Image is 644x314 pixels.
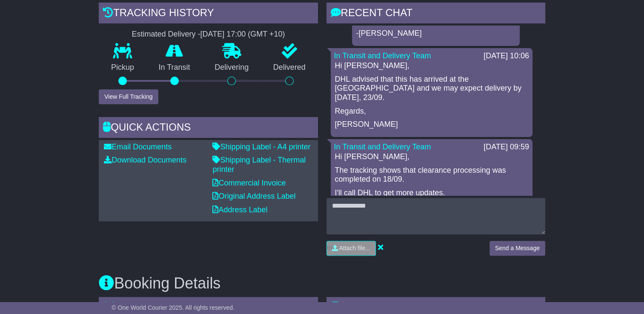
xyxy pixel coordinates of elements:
a: In Transit and Delivery Team [334,51,431,60]
a: In Transit and Delivery Team [334,143,431,151]
a: Address Label [212,206,267,214]
button: View Full Tracking [99,89,158,104]
a: Original Address Label [212,192,295,200]
p: Pickup [99,63,146,72]
p: [PERSON_NAME] [335,120,528,129]
h3: Booking Details [99,275,545,292]
div: [DATE] 09:59 [484,143,529,152]
a: Shipping Label - Thermal printer [212,156,306,174]
div: Estimated Delivery - [99,30,318,39]
p: Hi [PERSON_NAME], [335,152,528,162]
p: In Transit [146,63,203,72]
p: Delivering [202,63,261,72]
a: Commercial Invoice [212,179,286,187]
div: [DATE] 17:00 (GMT +10) [200,30,285,39]
p: The tracking shows that clearance processing was completed on 18/09. [335,166,528,184]
p: I'll call DHL to get more updates. [335,188,528,198]
a: Email Documents [104,143,172,151]
a: Download Documents [104,156,186,164]
div: Tracking history [99,3,318,26]
p: Delivered [261,63,318,72]
button: Send a Message [489,241,545,256]
p: Hi [PERSON_NAME], [335,61,528,71]
div: Quick Actions [99,117,318,140]
p: Regards, [335,107,528,116]
div: [DATE] 10:06 [484,51,529,61]
p: DHL advised that this has arrived at the [GEOGRAPHIC_DATA] and we may expect delivery by [DATE], ... [335,75,528,103]
div: RECENT CHAT [326,3,545,26]
a: Shipping Label - A4 printer [212,143,310,151]
p: -[PERSON_NAME] [356,29,515,38]
span: © One World Courier 2025. All rights reserved. [112,304,235,311]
